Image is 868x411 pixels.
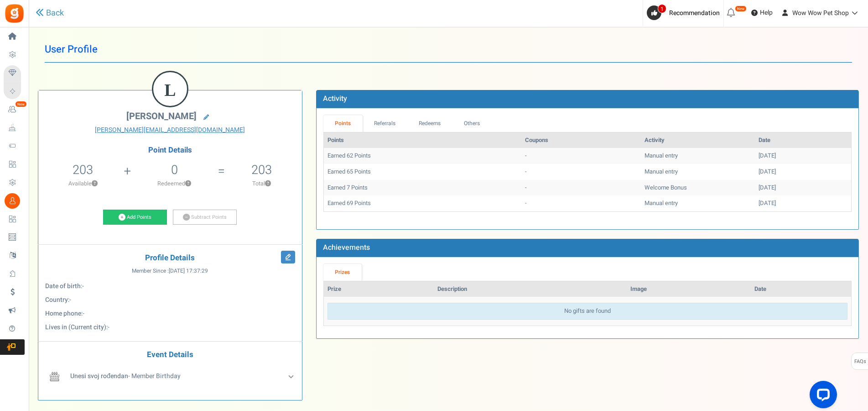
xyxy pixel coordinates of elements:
[226,179,297,188] p: Total
[185,181,191,187] button: ?
[92,181,98,187] button: ?
[521,164,641,180] td: -
[171,163,178,177] h5: 0
[521,195,641,211] td: -
[759,199,847,208] div: [DATE]
[45,126,295,135] a: [PERSON_NAME][EMAIL_ADDRESS][DOMAIN_NAME]
[748,5,776,20] a: Help
[759,184,847,192] div: [DATE]
[69,295,71,305] span: -
[324,148,521,164] td: Earned 62 Points
[73,161,93,179] span: 203
[45,281,81,291] b: Date of birth
[327,303,847,320] div: No gifts are found
[323,93,347,104] b: Activity
[45,351,295,359] h4: Event Details
[153,72,187,108] figcaption: L
[45,282,295,291] p: :
[173,210,237,225] a: Subtract Points
[647,5,723,20] a: 1 Recommendation
[521,180,641,196] td: -
[641,180,755,196] td: Welcome Bonus
[324,281,434,297] th: Prize
[751,281,851,297] th: Date
[251,163,272,177] h5: 203
[363,115,407,132] a: Referrals
[324,195,521,211] td: Earned 69 Points
[759,168,847,176] div: [DATE]
[521,148,641,164] td: -
[452,115,492,132] a: Others
[324,164,521,180] td: Earned 65 Points
[645,167,678,176] span: Manual entry
[324,132,521,148] th: Points
[45,309,295,318] p: :
[83,309,84,318] span: -
[108,322,109,332] span: -
[43,179,123,188] p: Available
[641,132,755,148] th: Activity
[521,132,641,148] th: Coupons
[103,210,167,225] a: Add Points
[45,295,295,305] p: :
[669,8,720,18] span: Recommendation
[854,353,866,370] span: FAQs
[281,251,295,263] i: Edit Profile
[45,322,106,332] b: Lives in (Current city)
[45,254,295,263] h4: Profile Details
[70,371,181,381] span: - Member Birthday
[4,3,25,24] img: Gratisfaction
[323,264,362,281] a: Prizes
[627,281,751,297] th: Image
[755,132,851,148] th: Date
[132,267,208,275] span: Member Since :
[759,152,847,160] div: [DATE]
[45,309,81,318] b: Home phone
[323,115,363,132] a: Points
[169,267,208,275] span: [DATE] 17:37:29
[323,242,370,253] b: Achievements
[126,110,197,123] span: [PERSON_NAME]
[758,8,773,17] span: Help
[265,181,271,187] button: ?
[70,371,128,381] b: Unesi svoj rođendan
[45,295,68,305] b: Country
[132,179,217,188] p: Redeemed
[434,281,627,297] th: Description
[15,101,27,107] em: New
[38,146,302,154] h4: Point Details
[645,151,678,160] span: Manual entry
[82,281,84,291] span: -
[45,323,295,332] p: :
[645,199,678,207] span: Manual entry
[792,8,849,18] span: Wow Wow Pet Shop
[658,4,666,13] span: 1
[45,37,852,63] h1: User Profile
[735,5,747,12] em: New
[407,115,452,132] a: Redeems
[324,180,521,196] td: Earned 7 Points
[4,102,25,117] a: New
